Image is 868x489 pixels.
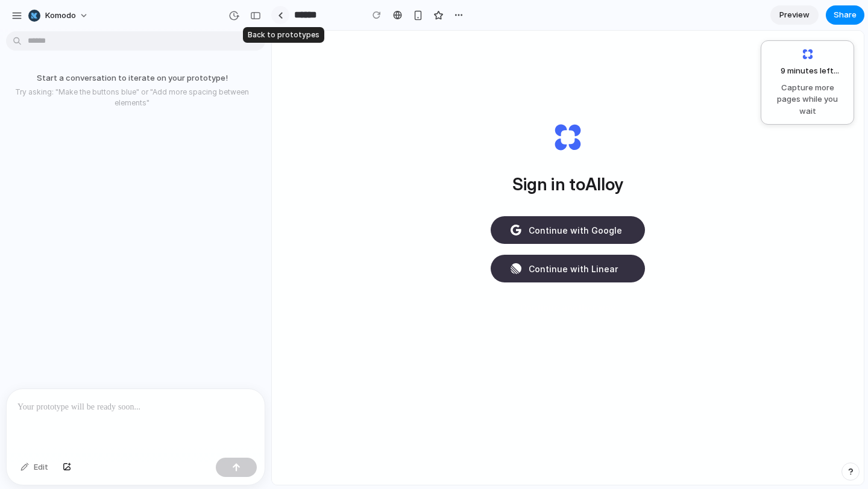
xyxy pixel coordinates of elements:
[772,65,839,77] span: 9 minutes left ...
[243,27,324,43] div: Back to prototypes
[834,9,857,21] span: Share
[770,5,819,25] a: Preview
[5,72,259,84] p: Start a conversation to iterate on your prototype!
[257,193,350,206] span: Continue with Google
[257,232,346,244] span: Continue with Linear
[5,87,259,108] p: Try asking: "Make the buttons blue" or "Add more spacing between elements"
[248,270,344,283] span: Continue another way
[769,82,846,117] span: Capture more pages while you wait
[779,9,810,21] span: Preview
[241,144,352,164] h2: Sign in to Alloy
[219,224,373,252] button: Continue with Linear
[219,185,373,213] button: Continue with Google
[826,5,864,25] button: Share
[24,6,95,25] button: Komodo
[45,10,76,22] span: Komodo
[219,263,373,290] button: Continue another way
